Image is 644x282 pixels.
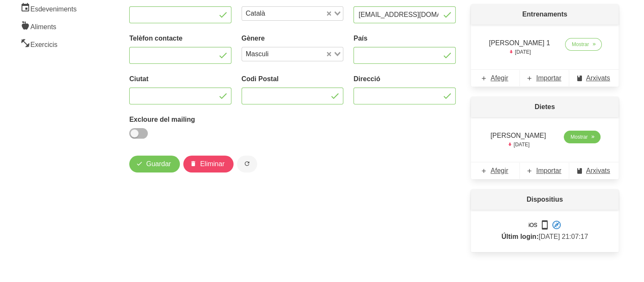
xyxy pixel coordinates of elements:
[327,51,331,57] button: Clear Selected
[481,127,556,152] td: [PERSON_NAME]
[520,70,569,87] a: Importar
[586,73,610,83] span: Arxivats
[486,48,553,56] p: [DATE]
[242,6,344,21] div: Search for option
[491,166,508,176] span: Afegir
[564,131,601,143] a: Mostrar
[129,74,231,84] label: Ciutat
[242,74,344,84] label: Codi Postal
[242,47,344,61] div: Search for option
[536,73,562,83] span: Importar
[491,73,508,83] span: Afegir
[244,8,267,19] span: Català
[129,33,231,44] label: Telèfon contacte
[569,70,619,87] a: Arxivats
[353,33,456,44] label: País
[471,162,520,179] a: Afegir
[471,97,619,117] p: Dietes
[481,35,558,59] td: [PERSON_NAME] 1
[471,4,619,25] p: Entrenaments
[15,35,84,52] a: Exercicis
[572,41,589,48] span: Mostrar
[327,11,331,17] button: Clear Selected
[15,17,84,35] a: Aliments
[129,156,180,172] button: Guardar
[129,115,231,125] label: Excloure del mailing
[272,49,325,59] input: Search for option
[146,159,171,169] span: Guardar
[571,133,588,141] span: Mostrar
[471,189,619,210] p: Dispositius
[486,141,551,148] p: [DATE]
[242,33,344,44] label: Gènere
[200,159,225,169] span: Eliminar
[244,49,271,59] span: Masculi
[353,74,456,84] label: Direcció
[520,162,569,179] a: Importar
[536,166,562,176] span: Importar
[569,162,619,179] a: Arxivats
[565,38,602,51] a: Mostrar
[481,220,609,242] p: [DATE] 21:07:17
[586,166,610,176] span: Arxivats
[471,70,520,87] a: Afegir
[501,233,538,240] strong: Últim login:
[183,156,234,172] button: Eliminar
[268,8,325,19] input: Search for option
